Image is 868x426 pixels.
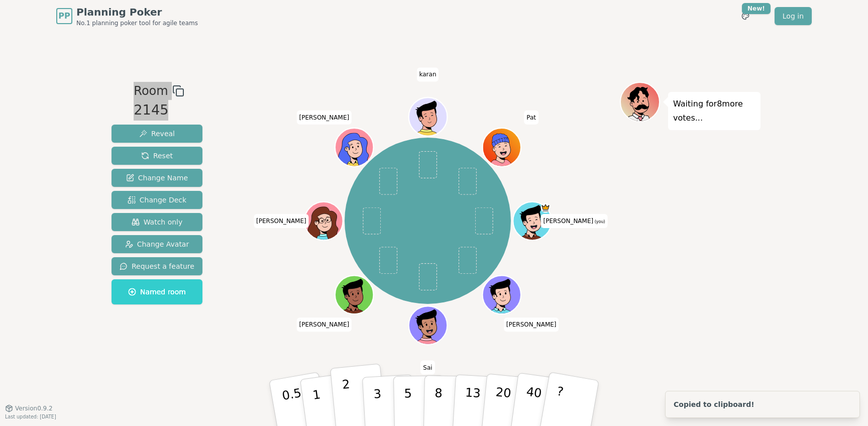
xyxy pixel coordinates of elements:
[112,125,202,143] button: Reveal
[5,414,56,419] span: Last updated: [DATE]
[56,5,198,27] a: PPPlanning PokerNo.1 planning poker tool for agile teams
[128,287,186,297] span: Named room
[112,235,202,253] button: Change Avatar
[112,147,202,165] button: Reset
[504,317,559,332] span: Click to change your name
[58,10,70,22] span: PP
[593,220,605,224] span: (you)
[673,97,755,125] p: Waiting for 8 more votes...
[674,399,754,409] div: Copied to clipboard!
[132,217,183,227] span: Watch only
[125,239,189,249] span: Change Avatar
[540,203,550,212] span: Mohamed is the host
[15,404,53,412] span: Version 0.9.2
[126,173,188,183] span: Change Name
[5,404,53,412] button: Version0.9.2
[112,257,202,275] button: Request a feature
[417,67,439,81] span: Click to change your name
[141,151,173,161] span: Reset
[112,191,202,209] button: Change Deck
[128,195,186,205] span: Change Deck
[742,3,771,14] div: New!
[76,19,198,27] span: No.1 planning poker tool for agile teams
[112,279,202,304] button: Named room
[736,7,754,25] button: New!
[296,110,352,124] span: Click to change your name
[296,317,352,332] span: Click to change your name
[76,5,198,19] span: Planning Poker
[120,261,194,271] span: Request a feature
[420,360,435,374] span: Click to change your name
[541,214,608,228] span: Click to change your name
[139,129,175,139] span: Reveal
[775,7,812,25] a: Log in
[134,82,168,100] span: Room
[112,169,202,187] button: Change Name
[514,203,550,239] button: Click to change your avatar
[112,213,202,231] button: Watch only
[254,214,309,228] span: Click to change your name
[134,100,184,121] div: 2145
[524,110,538,124] span: Click to change your name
